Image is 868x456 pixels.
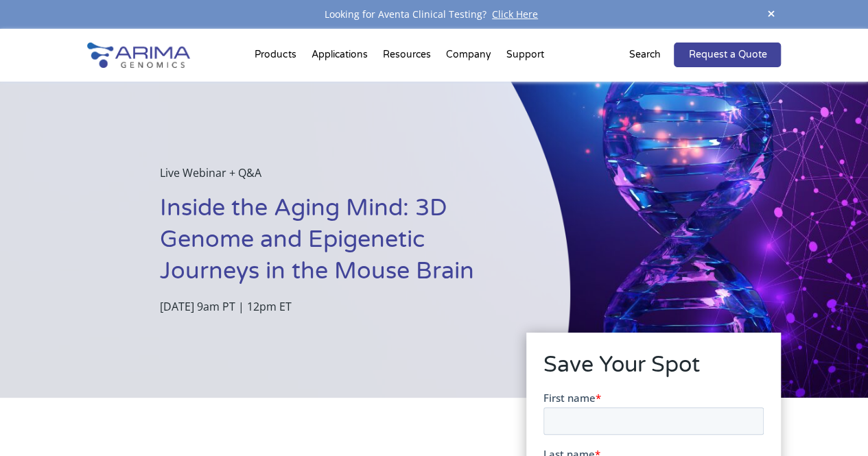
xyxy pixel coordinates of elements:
p: Live Webinar + Q&A [160,164,502,193]
div: Looking for Aventa Clinical Testing? [87,5,782,23]
a: Request a Quote [674,43,781,67]
a: Click Here [486,8,543,21]
img: Arima-Genomics-logo [87,43,190,68]
h2: Save Your Spot [543,350,764,391]
p: Search [629,46,660,64]
h1: Inside the Aging Mind: 3D Genome and Epigenetic Journeys in the Mouse Brain [160,193,502,298]
p: [DATE] 9am PT | 12pm ET [160,298,502,315]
